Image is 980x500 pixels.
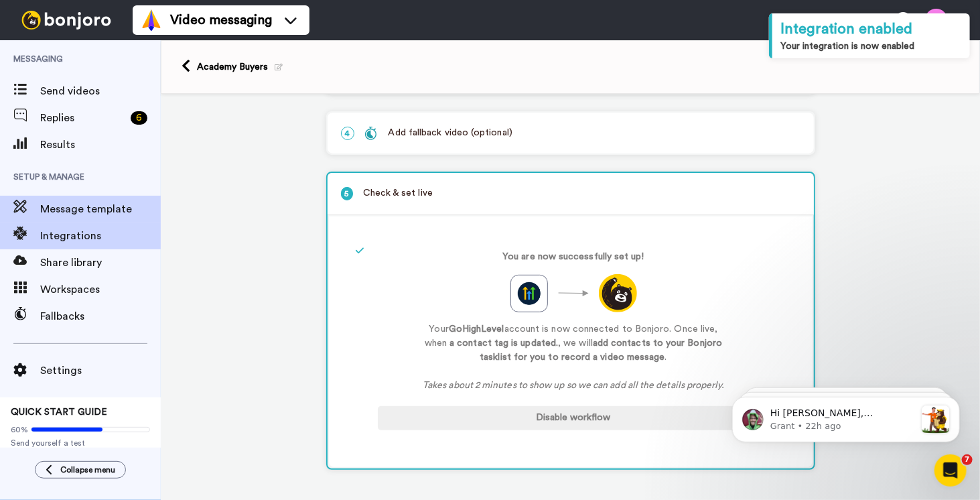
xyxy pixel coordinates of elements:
[11,438,150,448] span: Send yourself a test
[40,308,161,324] span: Fallbacks
[170,11,272,29] span: Video messaging
[449,324,504,334] strong: GoHighLevel
[364,126,512,140] div: Add fallback video (optional)
[378,406,770,430] button: Disable workflow
[341,127,354,140] span: 4
[40,255,161,271] span: Share library
[449,338,558,348] strong: a contact tag is updated.
[502,250,644,264] p: You are now successfully set up!
[40,137,161,153] span: Results
[131,111,147,125] div: 6
[326,111,815,155] div: 4Add fallback video (optional)
[780,19,962,40] div: Integration enabled
[599,274,637,312] img: logo_round_yellow.svg
[35,461,126,479] button: Collapse menu
[60,464,115,475] span: Collapse menu
[40,201,161,217] span: Message template
[780,40,962,53] div: Your integration is now enabled
[423,381,724,390] i: Takes about 2 minutes to show up so we can add all the details properly.
[40,282,161,298] span: Workspaces
[40,228,161,244] span: Integrations
[16,11,117,29] img: bj-logo-header-white.svg
[40,83,161,99] span: Send videos
[712,370,980,464] iframe: Intercom notifications message
[480,338,722,362] strong: add contacts to your Bonjoro tasklist for you to record a video message
[197,60,283,74] div: Academy Buyers
[58,50,203,62] p: Message from Grant, sent 22h ago
[419,322,727,393] p: Your account is now connected to Bonjoro. Once live, when , we will .
[341,187,353,200] span: 5
[11,424,28,435] span: 60%
[558,290,589,297] img: ArrowLong.svg
[40,110,125,126] span: Replies
[934,454,967,487] iframe: Intercom live chat
[40,363,161,379] span: Settings
[141,9,162,31] img: vm-color.svg
[962,454,973,465] span: 7
[11,408,107,417] span: QUICK START GUIDE
[518,282,541,305] img: logo_gohighlevel.png
[58,38,201,208] span: Hi [PERSON_NAME], [PERSON_NAME] is better with a friend! Looks like you've been loving [PERSON_NA...
[341,186,800,200] p: Check & set live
